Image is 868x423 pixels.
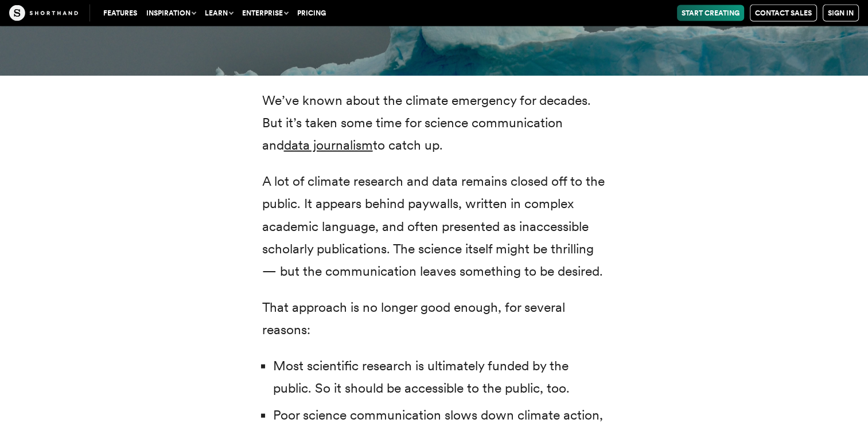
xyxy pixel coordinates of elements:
[99,5,142,21] a: Features
[200,5,238,21] button: Learn
[823,5,859,22] a: Sign in
[273,355,606,399] li: Most scientific research is ultimately funded by the public. So it should be accessible to the pu...
[677,5,744,21] a: Start Creating
[142,5,200,21] button: Inspiration
[262,170,606,282] p: A lot of climate research and data remains closed off to the public. It appears behind paywalls, ...
[293,5,330,21] a: Pricing
[238,5,293,21] button: Enterprise
[284,137,373,153] a: data journalism
[750,5,817,22] a: Contact Sales
[9,5,78,21] img: The Craft
[262,89,606,156] p: We’ve known about the climate emergency for decades. But it’s taken some time for science communi...
[262,296,606,341] p: That approach is no longer good enough, for several reasons:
